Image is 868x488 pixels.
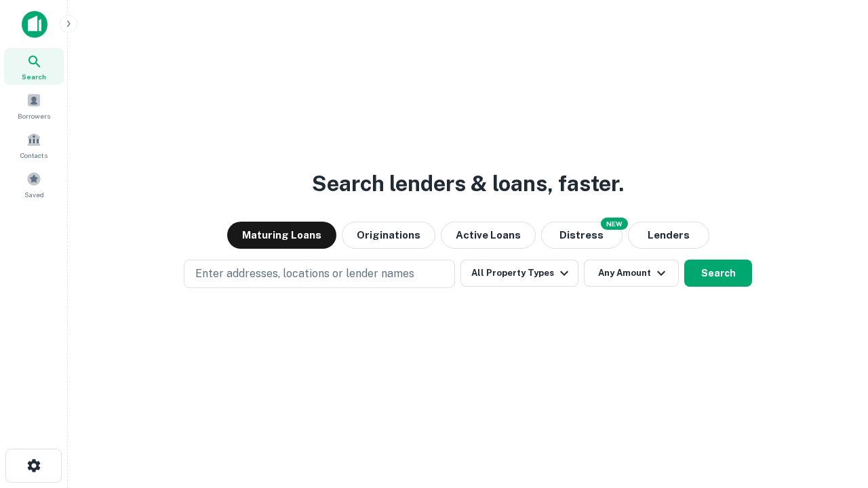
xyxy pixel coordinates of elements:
[4,48,64,85] a: Search
[4,127,64,163] a: Contacts
[601,218,628,230] div: NEW
[22,11,47,38] img: capitalize-icon.png
[4,87,64,124] a: Borrowers
[227,222,336,249] button: Maturing Loans
[628,222,709,249] button: Lenders
[684,260,752,287] button: Search
[184,260,455,288] button: Enter addresses, locations or lender names
[24,189,44,200] span: Saved
[441,222,536,249] button: Active Loans
[22,71,46,82] span: Search
[342,222,435,249] button: Originations
[584,260,679,287] button: Any Amount
[18,110,50,121] span: Borrowers
[4,166,64,203] a: Saved
[20,150,47,161] span: Contacts
[312,167,624,200] h3: Search lenders & loans, faster.
[800,380,868,445] iframe: Chat Widget
[460,260,578,287] button: All Property Types
[195,266,414,282] p: Enter addresses, locations or lender names
[541,222,623,249] button: Search distressed loans with lien and other non-mortgage details.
